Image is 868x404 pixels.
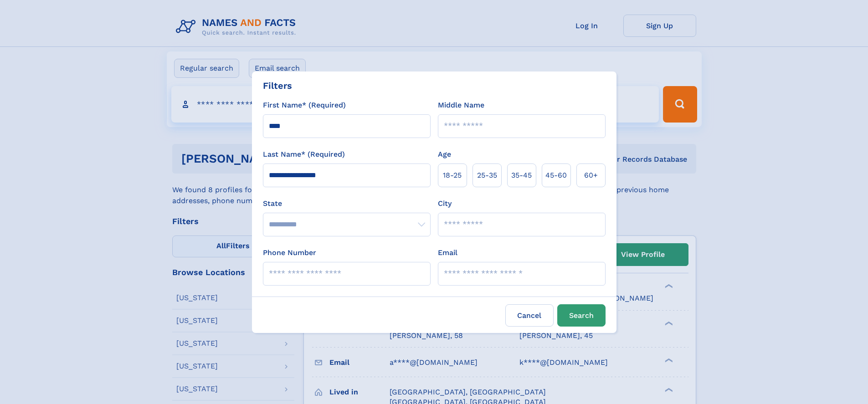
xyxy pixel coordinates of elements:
[477,170,497,181] span: 25‑35
[263,100,346,111] label: First Name* (Required)
[438,198,452,209] label: City
[438,247,457,258] label: Email
[263,198,431,209] label: State
[438,149,451,160] label: Age
[584,170,598,181] span: 60+
[263,247,316,258] label: Phone Number
[545,170,567,181] span: 45‑60
[438,100,484,111] label: Middle Name
[263,149,345,160] label: Last Name* (Required)
[511,170,532,181] span: 35‑45
[557,304,606,327] button: Search
[263,79,292,92] div: Filters
[443,170,462,181] span: 18‑25
[505,304,554,327] label: Cancel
